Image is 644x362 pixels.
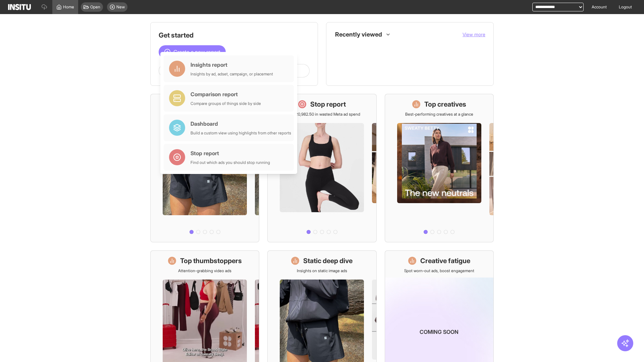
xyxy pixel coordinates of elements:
[191,160,270,165] div: Find out which ads you should stop running
[349,45,480,51] span: Placements
[180,256,242,265] h1: Top thumbstoppers
[150,94,259,242] a: What's live nowSee all active ads instantly
[191,90,261,98] div: Comparison report
[159,31,310,40] h1: Get started
[385,94,494,242] a: Top creativesBest-performing creatives at a glance
[303,256,353,265] h1: Static deep dive
[116,4,125,10] span: New
[463,32,485,37] span: View more
[173,48,220,56] span: Create a new report
[159,45,226,59] button: Create a new report
[191,71,273,77] div: Insights by ad, adset, campaign, or placement
[297,268,347,274] p: Insights on static image ads
[424,100,466,109] h1: Top creatives
[90,4,100,10] span: Open
[405,112,473,117] p: Best-performing creatives at a glance
[267,94,376,242] a: Stop reportSave £20,982.50 in wasted Meta ad spend
[191,130,291,136] div: Build a custom view using highlights from other reports
[337,44,345,52] div: Insights
[191,149,270,157] div: Stop report
[283,112,360,117] p: Save £20,982.50 in wasted Meta ad spend
[178,268,231,274] p: Attention-grabbing video ads
[63,4,74,10] span: Home
[8,4,31,10] img: Logo
[191,61,273,69] div: Insights report
[310,100,346,109] h1: Stop report
[349,45,370,51] span: Placements
[191,120,291,128] div: Dashboard
[191,101,261,106] div: Compare groups of things side by side
[463,31,485,38] button: View more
